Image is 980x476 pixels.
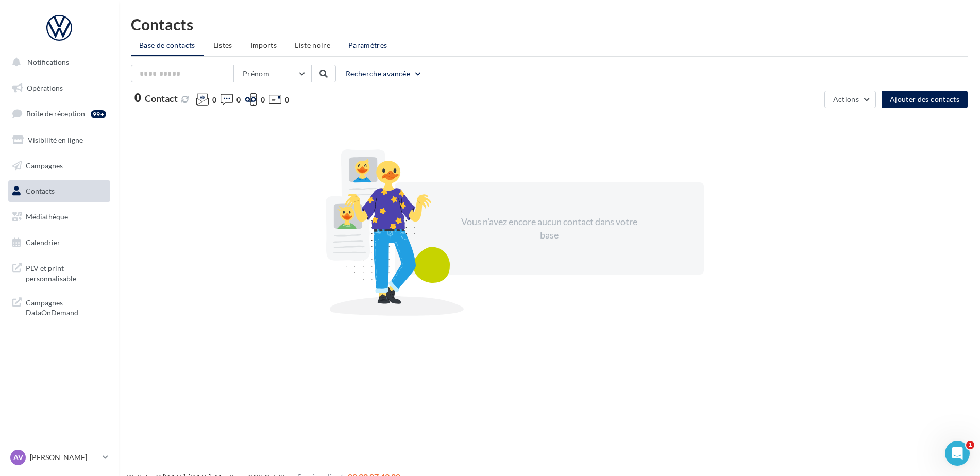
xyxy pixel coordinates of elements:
a: PLV et print personnalisable [6,257,112,287]
span: Paramètres [348,41,387,49]
span: Opérations [27,83,63,92]
p: [PERSON_NAME] [30,452,98,463]
a: Médiathèque [6,206,112,228]
button: Ajouter des contacts [882,91,968,108]
span: 0 [285,95,289,105]
button: Prénom [234,65,311,82]
span: Contact [145,93,178,104]
a: Contacts [6,180,112,202]
button: Notifications [6,52,108,73]
button: Actions [824,91,876,108]
span: Imports [250,41,277,49]
span: Contacts [26,186,55,195]
a: Opérations [6,77,112,99]
a: Visibilité en ligne [6,129,112,151]
button: Recherche avancée [342,67,427,80]
span: Médiathèque [26,212,68,221]
span: 0 [134,92,141,104]
span: Campagnes DataOnDemand [26,296,106,318]
span: Visibilité en ligne [28,135,83,144]
a: Calendrier [6,232,112,253]
span: Liste noire [295,41,330,49]
span: PLV et print personnalisable [26,261,106,283]
span: Prénom [243,69,269,78]
span: Actions [833,95,859,104]
div: Vous n'avez encore aucun contact dans votre base [461,215,638,242]
iframe: Intercom live chat [945,441,970,466]
span: Notifications [27,58,69,66]
a: Campagnes DataOnDemand [6,292,112,322]
a: AV [PERSON_NAME] [8,448,110,467]
span: 0 [212,95,216,105]
span: Calendrier [26,238,60,247]
span: 1 [966,441,974,449]
span: Boîte de réception [26,109,85,118]
span: Campagnes [26,161,63,169]
a: Boîte de réception99+ [6,103,112,125]
span: 0 [261,95,265,105]
span: AV [13,452,23,463]
h1: Contacts [131,16,968,32]
span: 0 [236,95,241,105]
span: Listes [213,41,232,49]
a: Campagnes [6,155,112,177]
div: 99+ [91,110,106,118]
